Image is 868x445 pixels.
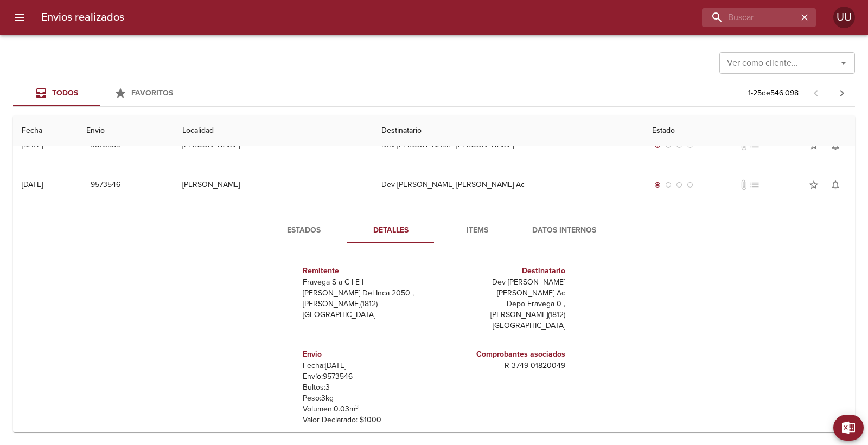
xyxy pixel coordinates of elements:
button: Abrir [836,55,851,70]
p: Envío: 9573546 [303,371,430,382]
th: Fecha [13,115,78,146]
span: radio_button_checked [654,182,661,188]
th: Localidad [174,115,372,146]
p: Bultos: 3 [303,382,430,393]
span: star_border [808,179,819,190]
span: No tiene documentos adjuntos [738,179,749,190]
button: Exportar Excel [833,415,864,441]
p: Fecha: [DATE] [303,360,430,371]
div: Abrir información de usuario [833,7,855,28]
p: [PERSON_NAME] Del Inca 2050 , [303,288,430,299]
button: Agregar a favoritos [803,174,825,196]
th: Estado [643,115,855,146]
p: R - 3749 - 01820049 [438,360,565,371]
span: No tiene pedido asociado [749,179,760,190]
div: [DATE] [22,140,43,150]
h6: Remitente [303,265,430,277]
h6: Envios realizados [41,9,124,26]
h6: Comprobantes asociados [438,349,565,360]
p: Depo Fravega 0 , [438,299,565,309]
span: radio_button_unchecked [676,182,682,188]
td: [PERSON_NAME] [174,165,372,204]
p: Volumen: 0.03 m [303,404,430,415]
p: Valor Declarado: $ 1000 [303,415,430,425]
div: UU [833,7,855,28]
td: Dev [PERSON_NAME] [PERSON_NAME] Ac [373,165,643,204]
span: radio_button_unchecked [665,182,672,188]
p: Peso: 3 kg [303,393,430,404]
th: Destinatario [373,115,643,146]
span: Favoritos [131,88,173,98]
p: [PERSON_NAME] ( 1812 ) [438,309,565,320]
span: Detalles [354,224,427,237]
span: Items [441,224,514,237]
span: notifications_none [830,179,841,190]
h6: Envio [303,349,430,360]
h6: Destinatario [438,265,565,277]
th: Envio [78,115,174,146]
p: 1 - 25 de 546.098 [748,88,799,99]
button: menu [7,4,33,30]
p: Fravega S a C I E I [303,277,430,288]
div: [DATE] [22,180,43,189]
div: Generado [652,179,695,190]
button: 9573546 [86,175,125,195]
sup: 3 [355,403,359,410]
span: Datos Internos [527,224,601,237]
input: buscar [702,8,797,27]
span: radio_button_unchecked [687,182,693,188]
span: Estados [267,224,341,237]
div: Tabs Envios [13,80,187,106]
button: Activar notificaciones [825,174,846,196]
p: [GEOGRAPHIC_DATA] [438,320,565,331]
span: Pagina anterior [803,87,829,98]
span: Todos [52,88,78,98]
p: [PERSON_NAME] ( 1812 ) [303,299,430,309]
p: [GEOGRAPHIC_DATA] [303,309,430,320]
div: Tabs detalle de guia [260,217,608,243]
span: 9573546 [91,178,120,192]
p: Dev [PERSON_NAME] [PERSON_NAME] Ac [438,277,565,299]
span: Pagina siguiente [829,80,855,106]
